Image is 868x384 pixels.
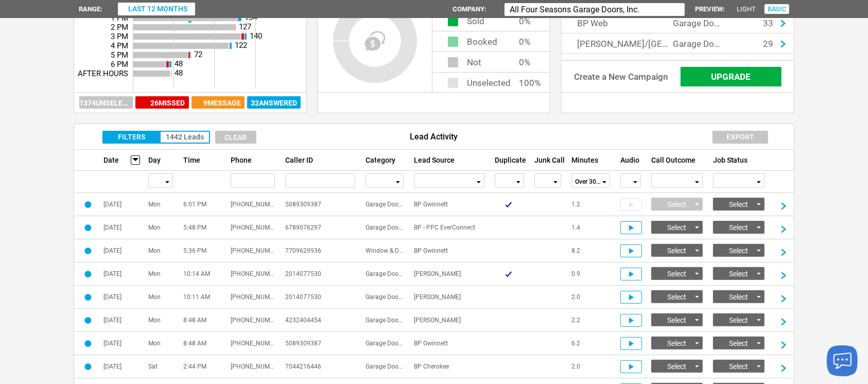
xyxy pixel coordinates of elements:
img: check-dupe.svg [505,202,512,207]
button: last 12 months [118,3,195,15]
div: 0% [519,52,534,61]
div: BP N Atlanta [562,54,673,75]
div: 2.0 [566,286,615,309]
div: [PHONE_NUMBER] [225,309,280,332]
img: is-new-mark.png [84,271,92,277]
div: BP Web [562,13,673,33]
div: Monday, September 22, 2025 10:11:52 AM [143,286,178,309]
div: Window & Door Replacement [360,239,409,263]
button: Select [651,337,703,350]
img: is-new-mark.png [84,340,92,347]
div: Garage Doors [360,193,409,216]
button: Select [713,244,765,257]
span: Select [729,223,748,232]
button: Select [713,337,765,350]
div: [PHONE_NUMBER] [225,286,280,309]
div: Monday, September 22, 2025 5:48:23 PM [98,216,143,239]
div: Monday, September 22, 2025 10:14:22 AM [178,263,225,286]
div: [PHONE_NUMBER] [225,216,280,239]
div: Category [360,150,409,170]
text: 5 PM [111,50,128,60]
span: Select [729,316,748,324]
text: 48 [175,69,183,78]
div: Saturday, September 20, 2025 2:44:59 PM [98,355,143,378]
div: Monday, September 22, 2025 10:11:52 AM [178,286,225,309]
img: is-new-mark.png [84,224,92,231]
div: Saturday, September 20, 2025 2:44:59 PM [143,355,178,378]
div: BP Cobb [409,286,489,309]
div: Saturday, September 20, 2025 2:44:59 PM [178,355,225,378]
span: Select [729,293,748,301]
div: 2014077530 [280,286,360,309]
img: is-new-mark.png [84,201,92,208]
div: [PHONE_NUMBER] [225,332,280,355]
text: 48 [175,60,183,69]
span: 29 [763,39,773,49]
div: Minutes [566,150,615,170]
div: Monday, September 22, 2025 10:11:52 AM [98,286,143,309]
input: Type Company Name [505,3,685,16]
div: 2025/09/22/REc591592b94d1a69c2d3ec07c93b74301.mp3 [620,245,642,257]
div: [PHONE_NUMBER] [225,355,280,378]
button: Select [651,290,703,303]
div: Booked [467,31,497,38]
div: Window & Door Replacement [673,54,724,75]
button: Select [651,360,703,373]
div: Call Outcome [646,150,708,170]
div: 1.2 [566,193,615,216]
div: Garage Doors [360,216,409,239]
div: [PHONE_NUMBER] [225,193,280,216]
span: Select [729,362,748,371]
div: Monday, September 22, 2025 8:48:26 AM [98,332,143,355]
div: Job Status [708,150,770,170]
span: Select [667,293,686,301]
div: Monday, September 22, 2025 8:48:43 AM [98,309,143,332]
button: Launch chat [827,345,858,376]
div: 2.2 [566,309,615,332]
span: 24 [763,59,773,69]
text: 6 PM [111,60,128,69]
div: Monday, September 22, 2025 10:14:22 AM [143,263,178,286]
span: 1374 [79,99,96,107]
text: 127 [239,23,251,32]
button: Select [651,267,703,280]
button: Select [713,267,765,280]
div: BP - PPC EverConnect [409,216,489,239]
div: Garage Doors [360,286,409,309]
span: 9 [203,99,207,107]
div: 2025/09/22/RE58531b1babcc060224fa8d6e06aab1d4.mp3 [620,291,642,304]
img: is-new-mark.png [84,248,92,254]
div: Time [178,150,225,170]
span: Missed [159,99,185,107]
span: Select [667,362,686,371]
div: [PHONE_NUMBER] [225,263,280,286]
div: 2.0 [566,355,615,378]
span: Select [667,200,686,208]
span: Create a New Campaign [574,72,668,82]
div: Garage Doors [360,355,409,378]
span: Select [667,339,686,347]
div: Basic [765,4,789,14]
span: 26 [151,99,159,107]
text: AFTER HOURS [78,69,128,78]
text: 122 [235,41,247,50]
button: Select [713,221,765,234]
div: 6.2 [566,332,615,355]
div: Lead Source [409,150,489,170]
text: 3 PM [111,32,128,41]
div: Monday, September 22, 2025 8:48:26 AM [143,332,178,355]
div: export [713,131,768,144]
div: 5089309387 [280,332,360,355]
a: Upgrade [681,67,782,86]
div: Monday, September 22, 2025 8:48:43 AM [178,309,225,332]
div: Lead Activity [74,124,794,150]
img: is-new-mark.png [84,317,92,324]
div: 1.4 [566,216,615,239]
button: Over 30sec [571,173,610,188]
div: Unselected [467,73,511,79]
span: Select [667,316,686,324]
span: 32 [251,99,259,107]
div: 2025/09/22/REc15bf520ae0d2f64b74a354814c2bc48.mp3 [620,268,642,281]
div: Monday, September 22, 2025 8:48:26 AM [178,332,225,355]
div: 6789076297 [280,216,360,239]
